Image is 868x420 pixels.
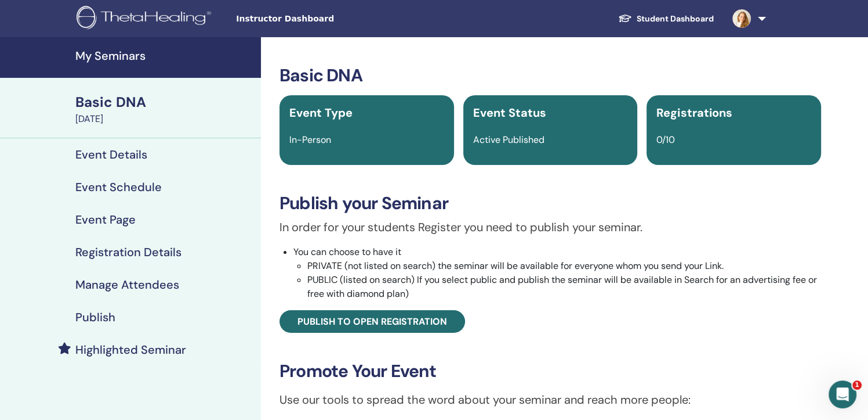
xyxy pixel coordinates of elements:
[75,310,115,324] h4: Publish
[75,112,254,126] div: [DATE]
[279,218,821,236] p: In order for your students Register you need to publish your seminar.
[279,193,821,214] h3: Publish your Seminar
[732,9,751,28] img: default.jpg
[289,134,331,146] span: In-Person
[279,65,821,86] h3: Basic DNA
[656,105,732,120] span: Registrations
[75,213,136,227] h4: Event Page
[68,92,261,126] a: Basic DNA[DATE]
[473,105,546,120] span: Event Status
[279,361,821,382] h3: Promote Your Event
[279,391,821,408] p: Use our tools to spread the word about your seminar and reach more people:
[75,92,254,112] div: Basic DNA
[236,13,410,25] span: Instructor Dashboard
[618,13,632,23] img: graduation-cap-white.svg
[829,380,856,408] iframe: Intercom live chat
[75,278,179,292] h4: Manage Attendees
[307,273,821,301] li: PUBLIC (listed on search) If you select public and publish the seminar will be available in Searc...
[293,245,821,301] li: You can choose to have it
[473,134,544,146] span: Active Published
[297,315,447,328] span: Publish to open registration
[852,380,862,390] span: 1
[656,134,675,146] span: 0/10
[75,245,181,259] h4: Registration Details
[609,8,723,30] a: Student Dashboard
[75,148,147,161] h4: Event Details
[279,310,465,333] a: Publish to open registration
[289,105,353,120] span: Event Type
[75,180,162,194] h4: Event Schedule
[77,6,215,32] img: logo.png
[75,343,186,357] h4: Highlighted Seminar
[307,259,821,273] li: PRIVATE (not listed on search) the seminar will be available for everyone whom you send your Link.
[75,49,254,63] h4: My Seminars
